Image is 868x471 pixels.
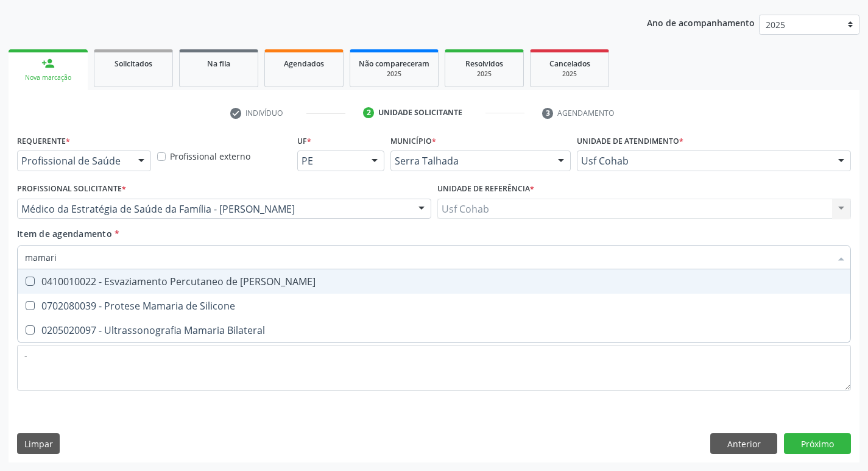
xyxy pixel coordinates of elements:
div: 0702080039 - Protese Mamaria de Silicone [25,301,843,311]
button: Próximo [784,433,851,454]
span: Na fila [207,58,230,69]
div: 0205020097 - Ultrassonografia Mamaria Bilateral [25,325,843,335]
button: Anterior [710,433,777,454]
label: Profissional externo [170,150,250,163]
button: Limpar [17,433,60,454]
span: Cancelados [549,58,590,69]
label: Requerente [17,132,70,151]
label: Profissional Solicitante [17,180,126,199]
label: Unidade de referência [437,180,534,199]
input: Buscar por procedimentos [25,245,831,269]
span: Agendados [284,58,324,69]
label: Unidade de atendimento [577,132,683,151]
span: Item de agendamento [17,228,112,239]
p: Ano de acompanhamento [647,15,755,30]
span: PE [302,155,359,167]
div: Unidade solicitante [378,107,462,118]
span: Resolvidos [465,58,503,69]
div: 2025 [454,69,515,79]
div: Nova marcação [17,73,79,82]
div: 0410010022 - Esvaziamento Percutaneo de [PERSON_NAME] [25,277,843,286]
span: Médico da Estratégia de Saúde da Família - [PERSON_NAME] [21,203,406,215]
div: person_add [41,57,55,70]
span: Serra Talhada [395,155,546,167]
label: Município [390,132,436,151]
span: Não compareceram [359,58,429,69]
span: Usf Cohab [581,155,826,167]
div: 2025 [539,69,600,79]
div: 2 [363,107,374,118]
span: Profissional de Saúde [21,155,126,167]
label: UF [297,132,311,151]
span: Solicitados [115,58,152,69]
div: 2025 [359,69,429,79]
